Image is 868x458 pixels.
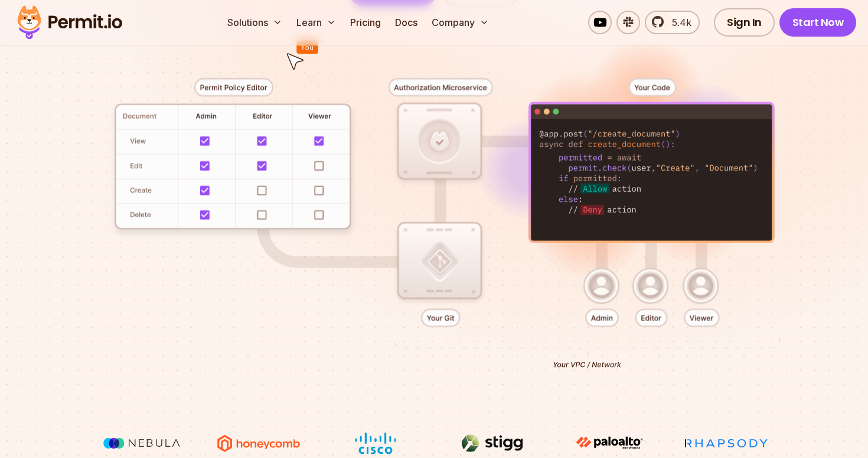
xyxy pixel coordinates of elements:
[682,432,771,454] img: Rhapsody Health
[665,15,691,30] span: 5.4k
[779,8,857,37] a: Start Now
[292,11,341,34] button: Learn
[714,8,775,37] a: Sign In
[345,11,386,34] a: Pricing
[223,11,287,34] button: Solutions
[427,11,494,34] button: Company
[331,432,420,454] img: Cisco
[390,11,422,34] a: Docs
[645,11,700,34] a: 5.4k
[97,432,186,454] img: Nebula
[12,2,128,42] img: Permit logo
[214,432,303,454] img: Honeycomb
[565,432,654,453] img: paloalto
[448,432,537,454] img: Stigg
